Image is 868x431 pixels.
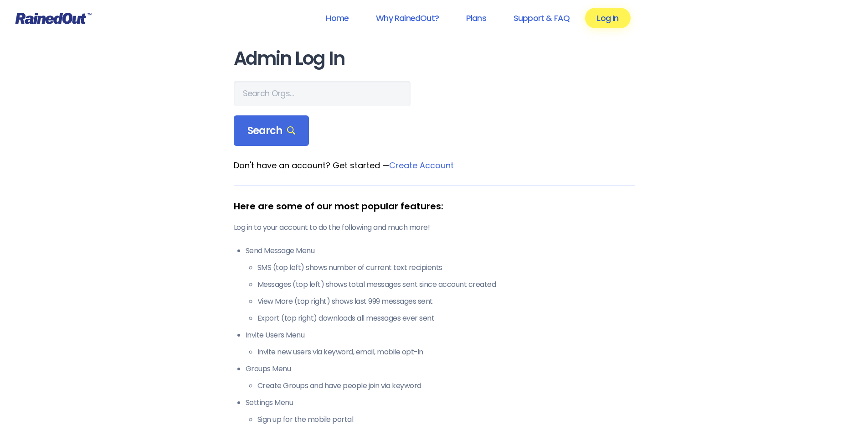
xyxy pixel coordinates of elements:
a: Why RainedOut? [364,8,451,28]
li: View More (top right) shows last 999 messages sent [257,296,635,307]
h1: Admin Log In [234,48,635,69]
li: Create Groups and have people join via keyword [257,380,635,391]
span: Search [247,125,296,137]
input: Search Orgs… [234,81,411,106]
li: Messages (top left) shows total messages sent since account created [257,279,635,290]
li: Sign up for the mobile portal [257,414,635,425]
li: SMS (top left) shows number of current text recipients [257,262,635,273]
a: Support & FAQ [502,8,581,28]
li: Send Message Menu [246,245,635,324]
a: Home [314,8,360,28]
p: Log in to your account to do the following and much more! [234,222,635,233]
a: Log In [585,8,630,28]
li: Export (top right) downloads all messages ever sent [257,313,635,324]
li: Invite Users Menu [246,330,635,358]
div: Search [234,115,309,146]
a: Plans [454,8,498,28]
a: Create Account [389,160,454,171]
li: Groups Menu [246,363,635,391]
div: Here are some of our most popular features: [234,199,635,213]
li: Invite new users via keyword, email, mobile opt-in [257,347,635,358]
